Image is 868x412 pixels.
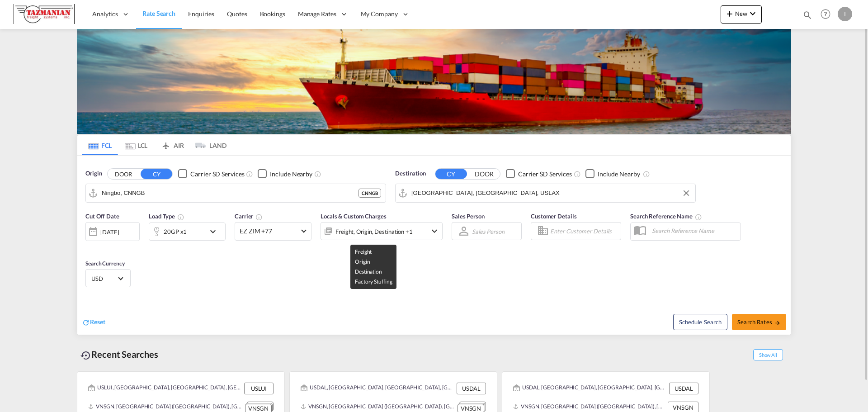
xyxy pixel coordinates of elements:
[724,10,758,17] span: New
[802,10,812,20] md-icon: icon-magnify
[468,169,500,179] button: DOOR
[732,314,786,330] button: Search Ratesicon-arrow-right
[361,9,398,19] span: My Company
[753,349,783,360] span: Show All
[506,169,572,179] md-checkbox: Checkbox No Ink
[298,9,336,19] span: Manage Rates
[396,184,695,202] md-input-container: Los Angeles, CA, USLAX
[14,4,75,24] img: a292c8e082cb11ee87a80f50be6e15c3.JPG
[118,135,154,155] md-tab-item: LCL
[80,350,91,361] md-icon: icon-backup-restore
[395,169,426,178] span: Destination
[90,318,105,326] span: Reset
[258,169,312,179] md-checkbox: Checkbox No Ink
[818,6,833,22] span: Help
[260,10,285,18] span: Bookings
[669,383,698,394] div: USDAL
[85,240,92,252] md-datepicker: Select
[818,6,838,23] div: Help
[177,213,184,221] md-icon: icon-information-outline
[86,184,386,202] md-input-container: Ningbo, CNNGB
[321,213,387,220] span: Locals & Custom Charges
[77,344,162,365] div: Recent Searches
[190,135,226,155] md-tab-item: LAND
[82,135,226,155] md-pagination-wrapper: Use the left and right arrow keys to navigate between tabs
[355,248,392,285] span: Freight Origin Destination Factory Stuffing
[246,170,253,178] md-icon: Unchecked: Search for CY (Container Yard) services for all selected carriers.Checked : Search for...
[457,383,486,394] div: USDAL
[149,213,184,220] span: Load Type
[550,224,618,238] input: Enter Customer Details
[737,318,781,326] span: Search Rates
[838,7,852,21] div: I
[301,383,454,394] div: USDAL, Dallas, TX, United States, North America, Americas
[429,226,440,237] md-icon: icon-chevron-down
[513,383,667,394] div: USDAL, Dallas, TX, United States, North America, Americas
[85,169,102,178] span: Origin
[164,225,187,238] div: 20GP x1
[359,189,381,198] div: CNNGB
[90,272,126,285] md-select: Select Currency: $ USDUnited States Dollar
[585,169,640,179] md-checkbox: Checkbox No Ink
[244,383,274,394] div: USLUI
[630,213,702,220] span: Search Reference Name
[88,383,242,394] div: USLUI, Louisville, KY, United States, North America, Americas
[91,275,117,283] span: USD
[77,156,791,335] div: Origin DOOR CY Checkbox No InkUnchecked: Search for CY (Container Yard) services for all selected...
[208,226,223,237] md-icon: icon-chevron-down
[92,9,118,19] span: Analytics
[574,170,581,178] md-icon: Unchecked: Search for CY (Container Yard) services for all selected carriers.Checked : Search for...
[747,8,758,19] md-icon: icon-chevron-down
[154,135,190,155] md-tab-item: AIR
[178,169,244,179] md-checkbox: Checkbox No Ink
[721,5,762,24] button: icon-plus 400-fgNewicon-chevron-down
[240,227,298,236] span: EZ ZIM +77
[270,170,312,179] div: Include Nearby
[452,213,485,220] span: Sales Person
[724,8,735,19] md-icon: icon-plus 400-fg
[598,170,640,179] div: Include Nearby
[695,213,702,221] md-icon: Your search will be saved by the below given name
[85,260,125,267] span: Search Currency
[102,186,359,200] input: Search by Port
[142,9,175,17] span: Rate Search
[679,186,693,200] button: Clear Input
[227,10,247,18] span: Quotes
[673,314,727,330] button: Note: By default Schedule search will only considerorigin ports, destination ports and cut off da...
[411,186,691,200] input: Search by Port
[149,223,226,241] div: 20GP x1icon-chevron-down
[77,29,791,134] img: LCL+%26+FCL+BACKGROUND.png
[85,222,140,241] div: [DATE]
[100,228,119,236] div: [DATE]
[85,213,119,220] span: Cut Off Date
[471,225,505,238] md-select: Sales Person
[235,213,263,220] span: Carrier
[802,10,812,24] div: icon-magnify
[190,170,244,179] div: Carrier SD Services
[188,10,214,18] span: Enquiries
[774,320,781,326] md-icon: icon-arrow-right
[335,225,413,238] div: Freight Origin Destination Factory Stuffing
[82,318,90,327] md-icon: icon-refresh
[518,170,572,179] div: Carrier SD Services
[108,169,139,179] button: DOOR
[643,170,650,178] md-icon: Unchecked: Ignores neighbouring ports when fetching rates.Checked : Includes neighbouring ports w...
[160,140,171,147] md-icon: icon-airplane
[255,213,263,221] md-icon: The selected Trucker/Carrierwill be displayed in the rate results If the rates are from another f...
[647,224,741,237] input: Search Reference Name
[82,317,105,327] div: icon-refreshReset
[82,135,118,155] md-tab-item: FCL
[531,213,576,220] span: Customer Details
[314,170,321,178] md-icon: Unchecked: Ignores neighbouring ports when fetching rates.Checked : Includes neighbouring ports w...
[141,169,172,179] button: CY
[321,222,443,240] div: Freight Origin Destination Factory Stuffingicon-chevron-down
[435,169,467,179] button: CY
